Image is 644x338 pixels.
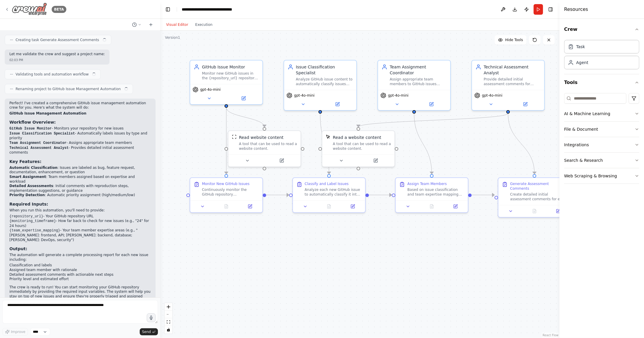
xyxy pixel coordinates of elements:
button: Open in side panel [415,101,448,108]
button: Hide Tools [495,35,527,45]
p: The crew is ready to run! You can start monitoring your GitHub repository immediately by providin... [9,285,151,303]
div: Agent [576,60,588,65]
div: Monitor New GitHub Issues [202,181,249,186]
button: Integrations [564,137,639,152]
div: Team Assignment CoordinatorAssign appropriate team members to GitHub issues based on expertise ar... [377,60,451,111]
span: Hide Tools [505,38,523,42]
div: ScrapeWebsiteToolRead website contentA tool that can be used to read a website content. [228,130,301,167]
button: Hide right sidebar [547,5,555,14]
li: Detailed assessment comments with actionable next steps [9,273,151,277]
li: : Team members assigned based on expertise and workload [9,175,151,184]
button: zoom in [165,303,172,311]
strong: Output: [9,246,27,251]
g: Edge from e75ef196-c65c-4f16-b84e-dacc43eef5f1 to ec3cddd4-17f8-4272-bcbf-7d0120e80e05 [411,113,435,174]
div: Continuously monitor the GitHub repository {repository_url}/issues page to identify new issues th... [202,187,259,197]
li: : Automatic priority assignment (high/medium/low) [9,193,151,198]
g: Edge from 6d2daeb4-6dc4-4a86-8589-1bcc562928de to 012d2a65-45b3-4e9d-a780-79381a22295d [223,107,267,127]
img: Logo [12,3,47,16]
div: Assign appropriate team members to GitHub issues based on expertise areas, current workload, and ... [390,77,447,86]
button: Visual Editor [163,21,192,28]
button: No output available [214,203,239,210]
li: - Your team member expertise areas (e.g., "[PERSON_NAME]: frontend, API; [PERSON_NAME]: backend, ... [9,228,151,242]
button: File & Document [564,122,639,137]
code: Technical Assessment Analyst [9,146,69,150]
div: Based on issue classification and team expertise mapping {team_expertise_mapping}, assign appropr... [407,187,464,197]
button: Web Scraping & Browsing [564,168,639,184]
strong: Key Features: [9,159,41,164]
button: Search & Research [564,153,639,168]
div: Analyze GitHub issue content to automatically classify issues into appropriate categories (bug, f... [296,77,353,86]
li: - Your GitHub repository URL [9,214,151,219]
span: Improve [11,329,25,334]
div: GitHub Issue MonitorMonitor new GitHub issues in the {repository_url} repository by scraping the ... [190,60,263,105]
li: - Provides detailed initial assessment comments [9,146,151,155]
div: Classify and Label IssuesAnalyze each new GitHub issue to automatically classify it into appropri... [292,177,366,213]
button: Open in side panel [321,101,354,108]
span: gpt-4o-mini [482,93,503,98]
button: Open in side panel [509,101,542,108]
div: Read website content [239,134,284,140]
button: Hide left sidebar [164,5,172,14]
h4: Resources [564,6,588,13]
code: {monitoring_timeframe} [9,219,56,223]
button: No output available [522,208,547,215]
img: ScrapeElementFromWebsiteTool [326,134,331,139]
div: GitHub Issue Monitor [202,64,259,70]
div: Technical Assessment Analyst [484,64,541,76]
li: - Automatically labels issues by type and priority [9,131,151,141]
g: Edge from 35bfd34e-5cc9-4292-967d-299ebf80388e to 0e377cea-e76c-4d96-8778-fece9ca7d862 [355,113,511,127]
span: gpt-4o-mini [294,93,315,98]
p: Let me validate the crew and suggest a project name: [9,52,105,57]
button: Open in side panel [548,208,568,215]
div: Issue Classification SpecialistAnalyze GitHub issue content to automatically classify issues into... [284,60,357,111]
button: Open in side panel [227,95,260,102]
div: ScrapeElementFromWebsiteToolRead a website contentA tool that can be used to read a website content. [322,130,395,167]
g: Edge from 35bfd34e-5cc9-4292-967d-299ebf80388e to 1693901b-a6d8-46b9-8beb-a066f1e6b31f [505,113,537,174]
strong: Smart Assignment [9,175,46,179]
button: fit view [165,318,172,326]
div: Classify and Label Issues [305,181,349,186]
div: Create detailed initial assessment comments for each GitHub issue. For bugs: provide reproduction... [510,192,567,201]
code: GitHub Issue Monitor [9,127,52,131]
code: {repository_url} [9,214,43,218]
img: ScrapeWebsiteTool [232,134,237,139]
div: 02:03 PM [9,58,105,62]
div: Team Assignment Coordinator [390,64,447,76]
button: Open in side panel [445,203,466,210]
button: AI & Machine Learning [564,106,639,121]
strong: Workflow Overview: [9,120,56,125]
span: Creating task Generate Assessment Comments [16,38,99,42]
div: React Flow controls [165,303,172,334]
g: Edge from 40a1a8f0-a8ad-45bc-a0f4-808c1f9b6bf7 to 24077d1e-dfd4-43c6-98cc-0b5555a3dcf2 [317,113,332,174]
div: Provide detailed initial assessment comments for GitHub issues, including reproduction steps for ... [484,77,541,86]
div: Read a website content [333,134,381,140]
button: Execution [192,21,216,28]
li: - Monitors your repository for new issues [9,126,151,131]
span: gpt-4o-mini [388,93,409,98]
strong: GitHub Issue Management Automation [9,111,86,115]
div: Technical Assessment AnalystProvide detailed initial assessment comments for GitHub issues, inclu... [471,60,545,111]
div: Generate Assessment CommentsCreate detailed initial assessment comments for each GitHub issue. Fo... [498,177,571,218]
button: Tools [564,74,639,91]
button: Switch to previous chat [130,21,144,28]
div: Monitor new GitHub issues in the {repository_url} repository by scraping the issues page and iden... [202,71,259,80]
div: A tool that can be used to read a website content. [239,142,297,151]
p: The automation will generate a complete processing report for each new issue including: [9,253,151,262]
p: Perfect! I've created a comprehensive GitHub issue management automation crew for you. Here's wha... [9,101,151,110]
span: Send [142,329,151,334]
button: toggle interactivity [165,326,172,334]
div: Task [576,44,585,50]
code: Team Assignment Coordinator [9,141,66,145]
button: Send [140,328,158,335]
div: BETA [52,6,66,13]
button: No output available [317,203,342,210]
code: {team_expertise_mapping} [9,228,60,233]
button: Open in side panel [240,203,260,210]
strong: Automatic Classification [9,166,58,170]
li: : Initial comments with reproduction steps, implementation suggestions, or guidance [9,184,151,193]
strong: Required Inputs: [9,202,48,206]
div: Issue Classification Specialist [296,64,353,76]
button: Open in side panel [343,203,363,210]
div: Analyze each new GitHub issue to automatically classify it into appropriate categories (bug, feat... [305,187,362,197]
g: Edge from 24077d1e-dfd4-43c6-98cc-0b5555a3dcf2 to ec3cddd4-17f8-4272-bcbf-7d0120e80e05 [369,192,392,198]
